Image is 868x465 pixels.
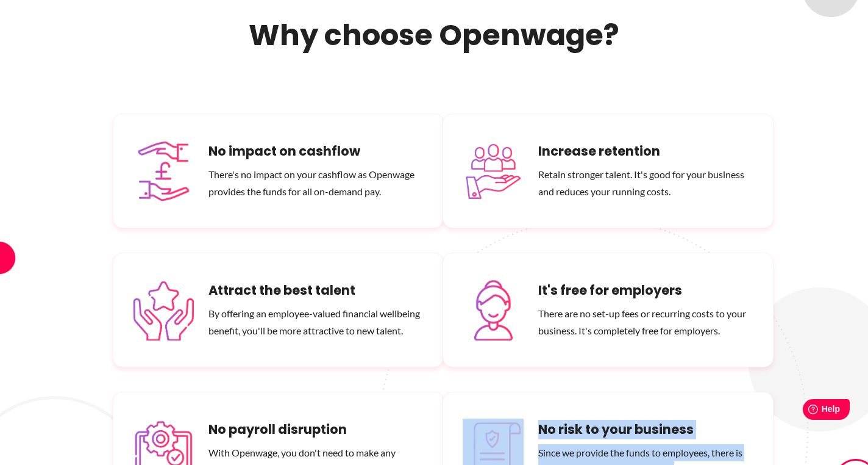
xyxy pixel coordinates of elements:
[208,142,424,161] h6: No impact on cashflow
[133,140,194,201] img: no-cashflow-impact.png
[463,279,524,341] img: free-for-employers.png
[538,420,753,439] h6: No risk to your business
[538,166,753,200] p: Retain stronger talent. It's good for your business and reduces your running costs.
[538,142,753,161] h6: Increase retention
[208,166,424,200] p: There's no impact on your cashflow as Openwage provides the funds for all on-demand pay.
[759,394,855,428] iframe: Help widget launcher
[538,281,753,300] h6: It's free for employers
[208,305,424,339] p: By offering an employee-valued financial wellbeing benefit, you'll be more attractive to new talent.
[208,420,424,439] h6: No payroll disruption
[208,281,424,300] h6: Attract the best talent
[133,279,194,341] img: best-talent.png
[463,140,524,201] img: increase-retention.png
[538,305,753,339] p: There are no set-up fees or recurring costs to your business. It's completely free for employers.
[113,17,755,54] h2: Why choose Openwage?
